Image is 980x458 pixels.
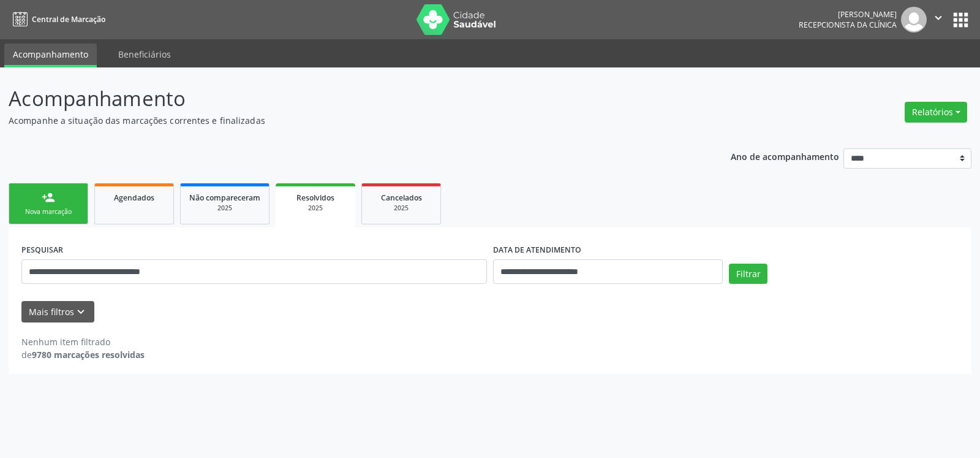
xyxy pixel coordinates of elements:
[799,9,897,20] div: [PERSON_NAME]
[799,20,897,30] span: Recepcionista da clínica
[950,9,971,31] button: apps
[9,83,682,114] p: Acompanhamento
[932,11,945,25] i: 
[114,193,154,203] span: Agendados
[9,114,682,127] p: Acompanhe a situação das marcações correntes e finalizadas
[731,148,839,164] p: Ano de acompanhamento
[110,44,179,65] a: Beneficiários
[42,191,55,204] div: person_add
[189,193,260,203] span: Não compareceram
[21,335,145,348] div: Nenhum item filtrado
[381,193,422,203] span: Cancelados
[901,7,927,32] img: img
[284,204,347,213] div: 2025
[21,240,63,259] label: PESQUISAR
[9,9,105,29] a: Central de Marcação
[371,204,432,213] div: 2025
[4,44,97,67] a: Acompanhamento
[21,348,145,361] div: de
[189,204,260,213] div: 2025
[74,305,88,319] i: keyboard_arrow_down
[296,193,334,203] span: Resolvidos
[927,7,950,32] button: 
[729,264,767,284] button: Filtrar
[21,301,94,323] button: Mais filtroskeyboard_arrow_down
[18,207,79,216] div: Nova marcação
[493,240,581,259] label: DATA DE ATENDIMENTO
[32,14,105,25] span: Central de Marcação
[905,102,967,123] button: Relatórios
[32,349,145,361] strong: 9780 marcações resolvidas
